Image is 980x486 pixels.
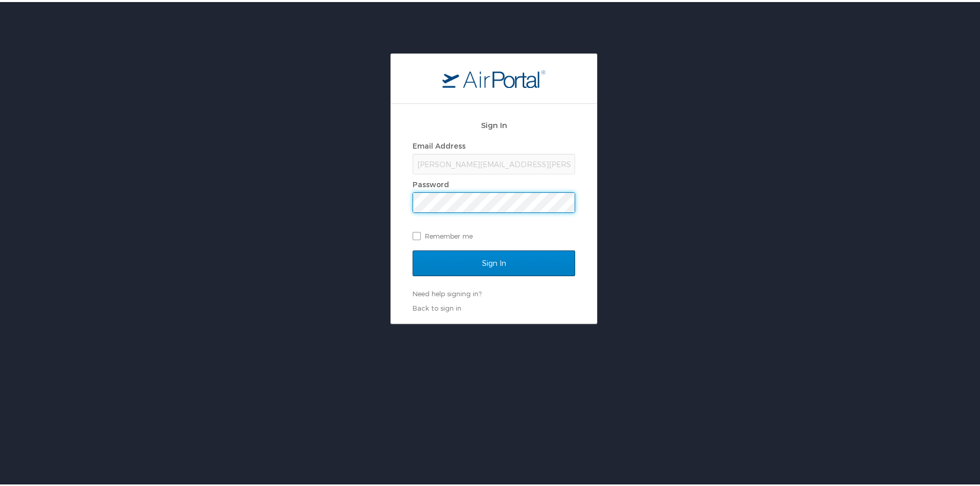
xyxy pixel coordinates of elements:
a: Need help signing in? [413,287,482,296]
img: logo [442,67,545,86]
input: Sign In [413,248,575,274]
label: Remember me [413,226,575,242]
h2: Sign In [413,117,575,129]
label: Email Address [413,139,466,148]
label: Password [413,178,449,187]
a: Back to sign in [413,302,461,310]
